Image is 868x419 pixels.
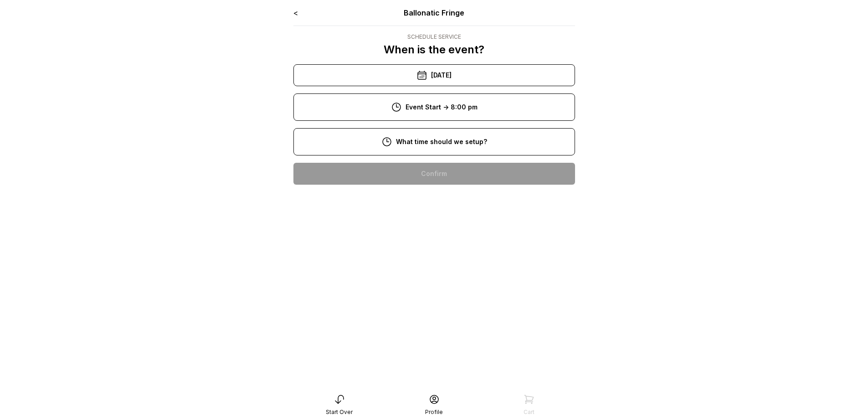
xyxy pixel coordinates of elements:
div: Profile [425,409,443,416]
div: Ballonatic Fringe [349,7,519,18]
a: < [293,8,298,17]
p: When is the event? [384,42,484,57]
div: Start Over [326,409,353,416]
div: Schedule Service [384,33,484,41]
div: Cart [524,409,534,416]
div: [DATE] [293,64,575,86]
